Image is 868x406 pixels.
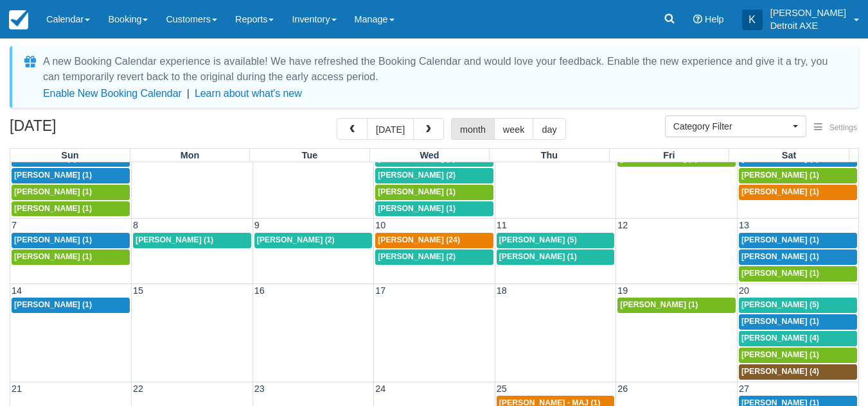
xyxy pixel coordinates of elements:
div: K [742,10,763,30]
a: [PERSON_NAME] (1) [12,185,130,200]
span: 23 [253,384,266,394]
div: A new Booking Calendar experience is available! We have refreshed the Booking Calendar and would ... [43,54,843,85]
span: 16 [253,285,266,296]
span: [PERSON_NAME] (1) [14,252,92,261]
a: [PERSON_NAME] (1) [497,250,615,265]
a: [PERSON_NAME] (4) [739,364,857,380]
a: [PERSON_NAME] (2) [254,233,373,248]
span: [PERSON_NAME] (4) [741,367,819,376]
a: [PERSON_NAME] (2) [375,250,493,265]
span: Settings [829,123,857,132]
span: | [187,88,190,99]
a: [PERSON_NAME] (1) [12,168,130,183]
span: [PERSON_NAME] (1) [14,235,92,244]
span: [PERSON_NAME] (1) [741,317,819,326]
span: 14 [10,285,23,296]
span: [PERSON_NAME] (1) [741,154,819,163]
span: Sun [61,150,78,160]
span: [PERSON_NAME] (1) [14,187,92,196]
a: [PERSON_NAME] (1) [739,314,857,330]
a: [PERSON_NAME] (1) [375,201,493,217]
span: [PERSON_NAME] (1) [741,235,819,244]
span: 22 [132,384,145,394]
span: Tue [302,150,318,160]
p: [PERSON_NAME] [770,6,846,19]
span: [PERSON_NAME] (4) [741,334,819,343]
span: 21 [10,384,23,394]
a: [PERSON_NAME] (1) [375,185,493,200]
span: [PERSON_NAME] (1) [378,154,456,163]
a: [PERSON_NAME] (1) [12,201,130,217]
span: 15 [132,285,145,296]
span: 20 [738,285,750,296]
span: [PERSON_NAME] (1) [620,154,698,163]
span: Sat [782,150,796,160]
span: [PERSON_NAME] (2) [257,235,335,244]
button: Enable New Booking Calendar [43,87,182,100]
span: 24 [374,384,387,394]
a: [PERSON_NAME] (1) [617,298,736,313]
span: [PERSON_NAME] (5) [499,235,577,244]
span: [PERSON_NAME] (1) [741,350,819,359]
span: 11 [495,220,508,230]
span: [PERSON_NAME] (1) [136,235,213,244]
span: Mon [181,150,200,160]
a: [PERSON_NAME] (1) [739,233,857,248]
span: [PERSON_NAME] (1) [620,300,698,309]
a: [PERSON_NAME] (5) [497,233,615,248]
span: 8 [132,220,139,230]
button: Settings [806,119,865,137]
span: 12 [616,220,629,230]
a: [PERSON_NAME] (24) [375,233,493,248]
i: Help [693,15,702,24]
a: [PERSON_NAME] (1) [739,168,857,183]
img: checkfront-main-nav-mini-logo.png [9,10,28,30]
span: Starrina Click (1) [14,154,76,163]
a: [PERSON_NAME] (1) [12,233,130,248]
span: Wed [420,150,439,160]
a: [PERSON_NAME] (1) [739,185,857,200]
span: [PERSON_NAME] (1) [378,187,456,196]
a: [PERSON_NAME] (1) [739,266,857,282]
a: [PERSON_NAME] (5) [739,298,857,313]
p: Detroit AXE [770,19,846,32]
span: [PERSON_NAME] (2) [378,252,456,261]
span: 10 [374,220,387,230]
span: [PERSON_NAME] (1) [14,204,92,213]
a: [PERSON_NAME] (1) [12,298,130,313]
span: 19 [616,285,629,296]
span: [PERSON_NAME] (1) [741,269,819,278]
span: [PERSON_NAME] (1) [14,171,92,180]
span: [PERSON_NAME] (1) [378,204,456,213]
span: Category Filter [673,120,790,133]
button: week [494,118,534,140]
button: month [451,118,495,140]
a: [PERSON_NAME] (4) [739,331,857,346]
span: Fri [663,150,675,160]
a: [PERSON_NAME] (2) [375,168,493,183]
span: 25 [495,384,508,394]
span: [PERSON_NAME] (1) [741,171,819,180]
span: [PERSON_NAME] (24) [378,235,460,244]
button: day [533,118,565,140]
span: 27 [738,384,750,394]
a: [PERSON_NAME] (1) [12,250,130,265]
h2: [DATE] [10,118,172,142]
span: [PERSON_NAME] (2) [378,171,456,180]
span: 9 [253,220,261,230]
span: 26 [616,384,629,394]
a: [PERSON_NAME] (1) [133,233,251,248]
span: 17 [374,285,387,296]
a: [PERSON_NAME] (1) [739,348,857,363]
span: [PERSON_NAME] (1) [14,300,92,309]
span: [PERSON_NAME] (1) [499,252,577,261]
span: [PERSON_NAME] (5) [741,300,819,309]
a: [PERSON_NAME] (1) [739,250,857,265]
span: 18 [495,285,508,296]
span: [PERSON_NAME] (1) [741,187,819,196]
span: 7 [10,220,18,230]
span: Help [705,14,724,24]
button: [DATE] [367,118,414,140]
span: 13 [738,220,750,230]
a: Learn about what's new [195,88,302,99]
